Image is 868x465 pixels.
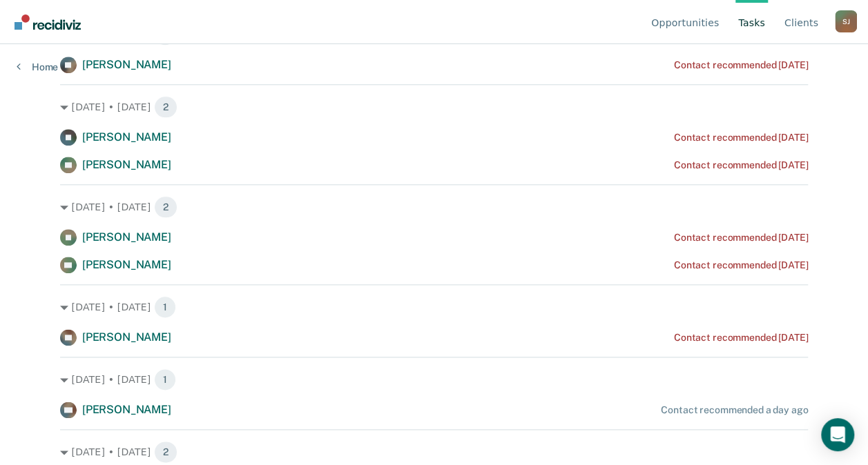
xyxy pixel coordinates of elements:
[17,61,58,73] a: Home
[82,230,171,244] span: [PERSON_NAME]
[674,332,808,344] div: Contact recommended [DATE]
[835,10,857,32] div: S J
[82,130,171,144] span: [PERSON_NAME]
[661,404,808,416] div: Contact recommended a day ago
[60,196,808,218] div: [DATE] • [DATE] 2
[154,296,176,318] span: 1
[60,441,808,463] div: [DATE] • [DATE] 2
[15,14,81,30] img: Recidiviz
[154,441,177,463] span: 2
[82,158,171,171] span: [PERSON_NAME]
[82,258,171,271] span: [PERSON_NAME]
[60,296,808,318] div: [DATE] • [DATE] 1
[154,196,177,218] span: 2
[674,132,808,144] div: Contact recommended [DATE]
[674,232,808,244] div: Contact recommended [DATE]
[60,368,808,390] div: [DATE] • [DATE] 1
[82,403,171,416] span: [PERSON_NAME]
[154,96,177,118] span: 2
[674,259,808,271] div: Contact recommended [DATE]
[674,59,808,71] div: Contact recommended [DATE]
[821,418,854,451] div: Open Intercom Messenger
[835,10,857,32] button: Profile dropdown button
[154,368,176,390] span: 1
[82,58,171,71] span: [PERSON_NAME]
[674,159,808,171] div: Contact recommended [DATE]
[60,96,808,118] div: [DATE] • [DATE] 2
[82,330,171,344] span: [PERSON_NAME]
